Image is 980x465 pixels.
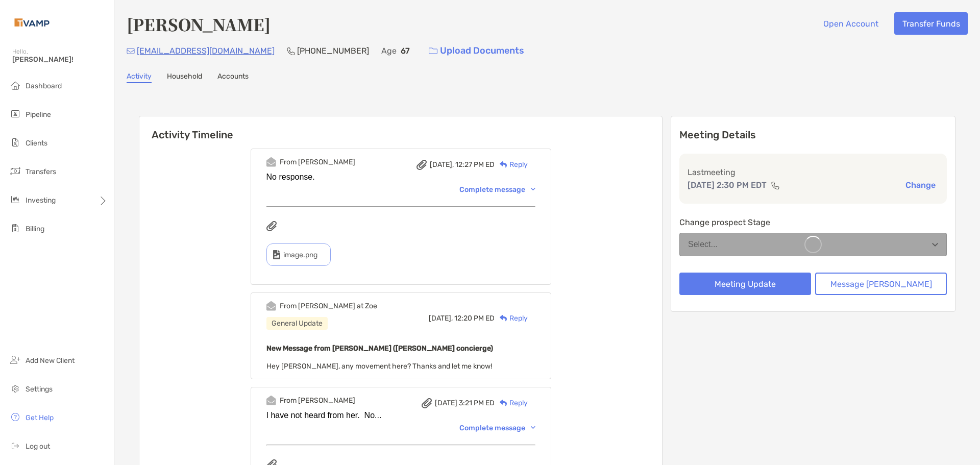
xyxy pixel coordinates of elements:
[422,40,531,62] a: Upload Documents
[9,222,21,234] img: billing icon
[9,382,21,395] img: settings icon
[381,44,397,57] p: Age
[459,424,535,432] div: Complete message
[454,314,495,323] span: 12:20 PM ED
[280,158,355,166] div: From [PERSON_NAME]
[26,110,51,119] span: Pipeline
[280,396,355,405] div: From [PERSON_NAME]
[430,160,454,169] span: [DATE],
[531,426,535,429] img: Chevron icon
[266,173,535,182] div: No response.
[679,273,811,295] button: Meeting Update
[416,160,427,170] img: attachment
[167,72,202,83] a: Household
[435,399,457,407] span: [DATE]
[266,411,535,420] div: I have not heard from her. No...
[815,12,886,35] button: Open Account
[771,181,780,189] img: communication type
[280,302,377,310] div: From [PERSON_NAME] at Zoe
[9,439,21,452] img: logout icon
[12,4,52,41] img: Zoe Logo
[26,167,56,176] span: Transfers
[127,12,271,36] h4: [PERSON_NAME]
[679,129,947,141] p: Meeting Details
[26,385,53,394] span: Settings
[9,165,21,177] img: transfers icon
[266,157,276,167] img: Event icon
[127,72,152,83] a: Activity
[266,344,493,353] b: New Message from [PERSON_NAME] ([PERSON_NAME] concierge)
[9,79,21,91] img: dashboard icon
[500,400,507,406] img: Reply icon
[495,159,528,170] div: Reply
[9,411,21,423] img: get-help icon
[139,116,662,141] h6: Activity Timeline
[9,354,21,366] img: add_new_client icon
[495,313,528,324] div: Reply
[815,273,947,295] button: Message [PERSON_NAME]
[500,315,507,322] img: Reply icon
[273,250,280,259] img: type
[26,82,62,90] span: Dashboard
[266,317,328,330] div: General Update
[531,188,535,191] img: Chevron icon
[26,413,54,422] span: Get Help
[9,193,21,206] img: investing icon
[429,314,453,323] span: [DATE],
[422,398,432,408] img: attachment
[9,136,21,149] img: clients icon
[266,221,277,231] img: attachments
[266,362,492,371] span: Hey [PERSON_NAME], any movement here? Thanks and let me know!
[902,180,939,190] button: Change
[401,44,410,57] p: 67
[26,196,56,205] span: Investing
[127,48,135,54] img: Email Icon
[266,396,276,405] img: Event icon
[9,108,21,120] img: pipeline icon
[297,44,369,57] p: [PHONE_NUMBER]
[26,225,44,233] span: Billing
[679,216,947,229] p: Change prospect Stage
[217,72,249,83] a: Accounts
[26,139,47,148] span: Clients
[894,12,968,35] button: Transfer Funds
[455,160,495,169] span: 12:27 PM ED
[266,301,276,311] img: Event icon
[287,47,295,55] img: Phone Icon
[500,161,507,168] img: Reply icon
[688,166,939,179] p: Last meeting
[459,185,535,194] div: Complete message
[495,398,528,408] div: Reply
[429,47,437,55] img: button icon
[12,55,108,64] span: [PERSON_NAME]!
[26,356,75,365] span: Add New Client
[26,442,50,451] span: Log out
[688,179,767,191] p: [DATE] 2:30 PM EDT
[459,399,495,407] span: 3:21 PM ED
[283,251,317,259] span: image.png
[137,44,275,57] p: [EMAIL_ADDRESS][DOMAIN_NAME]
